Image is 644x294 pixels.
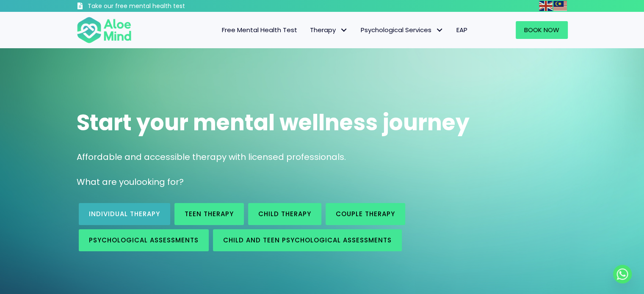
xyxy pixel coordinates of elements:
span: What are you [77,176,134,188]
span: Teen Therapy [185,209,234,218]
a: Free Mental Health Test [216,21,304,39]
a: English [539,1,553,11]
span: Child Therapy [258,209,311,218]
a: Book Now [516,21,568,39]
a: Couple therapy [326,203,405,225]
span: Psychological Services: submenu [434,24,446,36]
span: Individual therapy [89,209,160,218]
span: looking for? [134,176,184,188]
span: Couple therapy [336,209,395,218]
a: EAP [450,21,474,39]
a: Whatsapp [613,265,632,283]
a: Take our free mental health test [77,2,230,12]
span: Therapy: submenu [338,24,350,36]
a: Child Therapy [248,203,321,225]
span: Free Mental Health Test [222,25,297,34]
span: Therapy [310,25,348,34]
a: Teen Therapy [174,203,244,225]
span: Psychological assessments [89,236,199,245]
img: en [539,1,553,11]
a: Individual therapy [79,203,170,225]
span: Child and Teen Psychological assessments [223,236,392,245]
a: Malay [553,1,568,11]
span: Book Now [524,25,559,34]
img: Aloe mind Logo [77,16,132,44]
a: Psychological assessments [79,229,209,251]
nav: Menu [143,21,474,39]
span: Psychological Services [361,25,444,34]
h3: Take our free mental health test [88,2,230,11]
p: Affordable and accessible therapy with licensed professionals. [77,151,568,163]
span: EAP [456,25,467,34]
a: Psychological ServicesPsychological Services: submenu [354,21,450,39]
a: Child and Teen Psychological assessments [213,229,402,251]
span: Start your mental wellness journey [77,107,470,138]
img: ms [553,1,567,11]
a: TherapyTherapy: submenu [304,21,354,39]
